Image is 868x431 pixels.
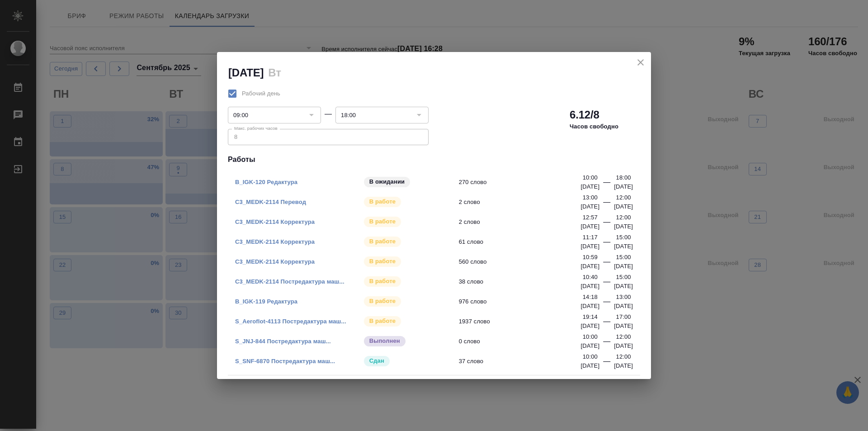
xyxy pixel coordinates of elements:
p: [DATE] [614,322,633,331]
p: [DATE] [580,282,599,291]
div: — [325,109,332,119]
p: [DATE] [580,182,599,191]
p: В работе [369,197,396,206]
button: close [634,56,647,69]
p: 12:57 [583,213,598,222]
span: 61 слово [459,237,587,246]
span: 0 слово [459,337,587,346]
div: — [603,316,610,331]
p: [DATE] [614,302,633,311]
p: 15:00 [616,273,631,282]
p: В работе [369,297,396,306]
div: — [603,356,610,370]
p: Сдан [369,356,384,365]
p: [DATE] [580,202,599,211]
div: — [603,177,610,191]
span: 270 слово [459,178,587,187]
p: 12:00 [616,332,631,341]
span: 38 слово [459,277,587,286]
div: — [603,276,610,291]
p: 17:00 [616,313,631,322]
p: В ожидании [369,177,405,186]
p: В работе [369,277,396,286]
p: [DATE] [614,282,633,291]
p: 13:00 [616,293,631,302]
p: 10:00 [583,352,598,361]
div: — [603,237,610,251]
p: [DATE] [580,242,599,251]
p: [DATE] [614,242,633,251]
p: [DATE] [580,302,599,311]
span: 37 слово [459,357,587,366]
div: — [603,217,610,231]
a: C3_MEDK-2114 Корректура [235,238,315,245]
p: [DATE] [614,222,633,231]
h2: [DATE] [228,66,264,79]
p: [DATE] [580,222,599,231]
p: В работе [369,317,396,326]
p: Часов свободно [570,122,618,131]
h2: Вт [268,66,281,79]
p: 12:00 [616,352,631,361]
p: [DATE] [614,361,633,370]
p: 15:00 [616,253,631,262]
div: — [603,197,610,211]
p: [DATE] [614,182,633,191]
p: [DATE] [614,262,633,271]
p: 11:17 [583,233,598,242]
a: C3_MEDK-2114 Постредактура маш... [235,278,344,285]
a: C3_MEDK-2114 Перевод [235,199,306,205]
p: [DATE] [580,341,599,350]
p: 10:40 [583,273,598,282]
p: В работе [369,217,396,226]
p: 13:00 [583,193,598,202]
a: C3_MEDK-2114 Корректура [235,218,315,225]
p: Выполнен [369,336,400,346]
h4: Работы [228,154,640,165]
p: 10:00 [583,332,598,341]
a: B_IGK-120 Редактура [235,179,297,185]
p: 18:00 [616,173,631,182]
a: S_SNF-6870 Постредактура маш... [235,358,335,365]
a: B_IGK-119 Редактура [235,298,297,305]
p: [DATE] [614,341,633,350]
div: — [603,336,610,350]
span: 2 слово [459,198,587,207]
p: 10:00 [583,173,598,182]
a: S_Aeroflot-4113 Постредактура маш... [235,318,346,325]
a: S_JNJ-844 Постредактура маш... [235,338,331,345]
span: 2 слово [459,218,587,227]
p: 15:00 [616,233,631,242]
a: C3_MEDK-2114 Корректура [235,258,315,265]
div: — [603,256,610,271]
p: [DATE] [580,262,599,271]
span: 976 слово [459,297,587,306]
p: 14:18 [583,293,598,302]
p: 19:14 [583,313,598,322]
p: В работе [369,257,396,266]
h2: 6.12/8 [570,108,599,122]
div: — [603,296,610,311]
p: [DATE] [614,202,633,211]
p: В работе [369,237,396,246]
p: 12:00 [616,193,631,202]
p: [DATE] [580,322,599,331]
span: 560 слово [459,257,587,266]
span: 1937 слово [459,317,587,326]
span: Рабочий день [242,89,280,98]
p: [DATE] [580,361,599,370]
p: 10:59 [583,253,598,262]
p: 12:00 [616,213,631,222]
